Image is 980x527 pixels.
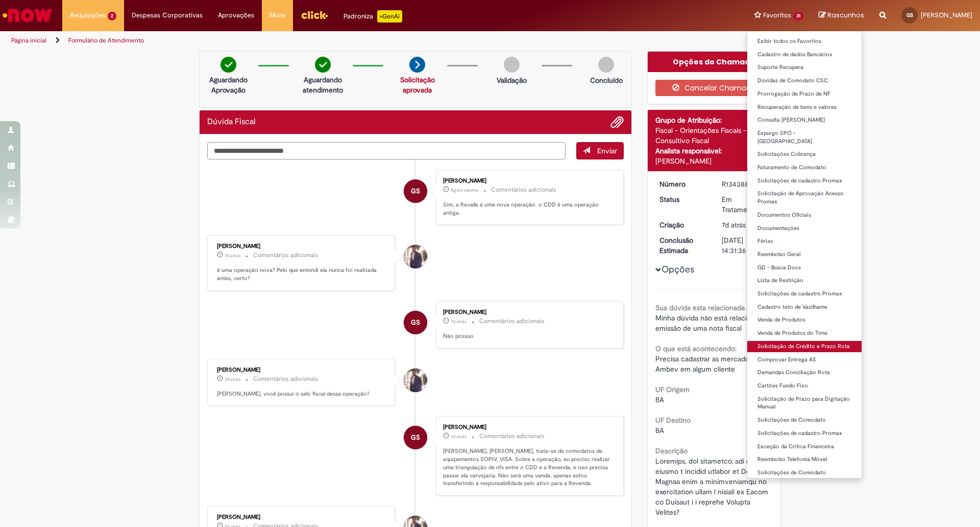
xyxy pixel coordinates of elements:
div: Gabriel Rodrigues Barao [404,245,427,268]
span: 2 [108,12,116,20]
div: [PERSON_NAME] [217,367,387,373]
a: Consulta [PERSON_NAME] [747,114,862,126]
a: Página inicial [11,36,46,44]
a: Reembolso Telefonia Móvel [747,454,862,465]
b: Descrição [655,446,688,455]
div: [PERSON_NAME] [217,514,387,520]
div: [DATE] 14:31:36 [722,235,769,256]
p: Concluído [590,75,623,85]
h2: Dúvida Fiscal Histórico de tíquete [207,118,256,127]
a: Venda de Produtos [747,314,862,326]
dt: Número [652,179,715,189]
div: Giordanio Glaysson De Souza Santos [404,311,427,334]
a: Lista de Restrição [747,275,862,286]
span: Rascunhos [827,10,864,20]
small: Comentários adicionais [253,375,318,383]
img: check-circle-green.png [220,57,236,73]
img: img-circle-grey.png [598,57,614,73]
span: 7d atrás [225,253,240,259]
span: Aprovações [218,10,254,20]
a: Cartões Fundo Fixo [747,380,862,392]
div: [PERSON_NAME] [443,424,613,430]
img: click_logo_yellow_360x200.png [301,7,328,22]
a: Suporte Recupera [747,62,862,73]
p: Aguardando atendimento [298,75,348,95]
p: +GenAi [377,10,402,22]
time: 22/08/2025 15:26:38 [451,318,467,325]
b: O que está acontecendo: [655,344,737,353]
b: Sua dúvida esta relacionada a: [655,303,752,312]
p: [PERSON_NAME], [PERSON_NAME], trata-se de comodatos de equipamentos SOPIV, VISA. Sobre a operação... [443,447,613,488]
dt: Conclusão Estimada [652,235,715,256]
span: Agora mesmo [451,187,478,193]
a: Formulário de Atendimento [68,36,144,44]
span: Precisa cadastrar as mercadorias da Ambev em algum cliente [655,354,772,374]
dt: Status [652,194,715,204]
b: UF Origem [655,385,690,394]
span: Favoritos [763,10,791,20]
div: Giordanio Glaysson De Souza Santos [404,426,427,449]
b: UF Destino [655,416,691,425]
p: [PERSON_NAME], você possui o selo fiscal dessa operação? [217,390,387,398]
a: Férias [747,236,862,247]
a: Recuperação de bens e valores [747,102,862,113]
span: Minha dúvida não está relacionada a emissão de uma nota fiscal [655,313,774,333]
small: Comentários adicionais [491,186,556,194]
a: Prorrogação de Prazo de NF [747,88,862,100]
div: [PERSON_NAME] [655,156,773,166]
a: Solicitação de Crédito e Prazo Rota [747,341,862,352]
a: Solicitações de cadastro Promax [747,428,862,439]
span: GS [906,12,913,18]
a: Exceção da Crítica Financeira [747,441,862,452]
p: Aguardando Aprovação [204,75,253,95]
a: Dúvidas de Comodato CSC [747,75,862,86]
a: Cadastro de dados Bancários [747,49,862,60]
a: Faturamento de Comodato [747,162,862,173]
a: Solicitações de cadastro Promax [747,288,862,300]
a: Reembolso Geral [747,249,862,260]
span: GS [411,425,420,450]
button: Adicionar anexos [610,116,624,129]
span: GS [411,179,420,203]
time: 22/08/2025 16:02:35 [225,253,240,259]
img: check-circle-green.png [315,57,331,73]
span: 31 [793,12,803,20]
a: Exibir todos os Favoritos [747,36,862,47]
span: BA [655,426,664,435]
time: 22/08/2025 09:57:33 [722,220,746,230]
div: Opções do Chamado [648,52,781,72]
a: Solicitações Cobrança [747,149,862,160]
time: 22/08/2025 14:27:03 [225,376,240,382]
a: Solicitação aprovada [400,75,435,95]
a: Cadastro teto de Vasilhame [747,302,862,313]
div: R13438862 [722,179,769,189]
p: é uma operação nova? Pelo que entendi ela nunca foi realizada antes, certo? [217,266,387,282]
span: 7d atrás [722,220,746,230]
div: Analista responsável: [655,146,773,156]
span: 7d atrás [451,318,467,325]
time: 28/08/2025 17:03:01 [451,187,478,193]
div: [PERSON_NAME] [443,309,613,315]
div: Gabriel Rodrigues Barao [404,369,427,392]
span: 7d atrás [225,376,240,382]
div: Giordanio Glaysson De Souza Santos [404,179,427,203]
textarea: Digite sua mensagem aqui... [207,142,566,159]
a: Demandas Conciliação Rota [747,367,862,378]
a: Documentações [747,223,862,234]
button: Cancelar Chamado [655,80,773,96]
img: ServiceNow [1,5,54,26]
a: Documentos Oficiais [747,210,862,221]
small: Comentários adicionais [253,251,318,260]
span: [PERSON_NAME] [921,11,972,19]
div: Em Tratamento [722,194,769,215]
div: Fiscal - Orientações Fiscais - Consultivo Fiscal [655,125,773,146]
p: Sim, a Revalle é uma nova operação. o CDD é uma operação antiga. [443,201,613,217]
button: Enviar [576,142,624,159]
span: More [269,10,285,20]
a: Solicitações de Comodato [747,415,862,426]
a: Solicitações de Comodato [747,467,862,478]
span: Requisições [70,10,106,20]
a: Comprovar Entrega AS [747,354,862,365]
div: Grupo de Atribuição: [655,115,773,125]
a: Rascunhos [819,11,864,20]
